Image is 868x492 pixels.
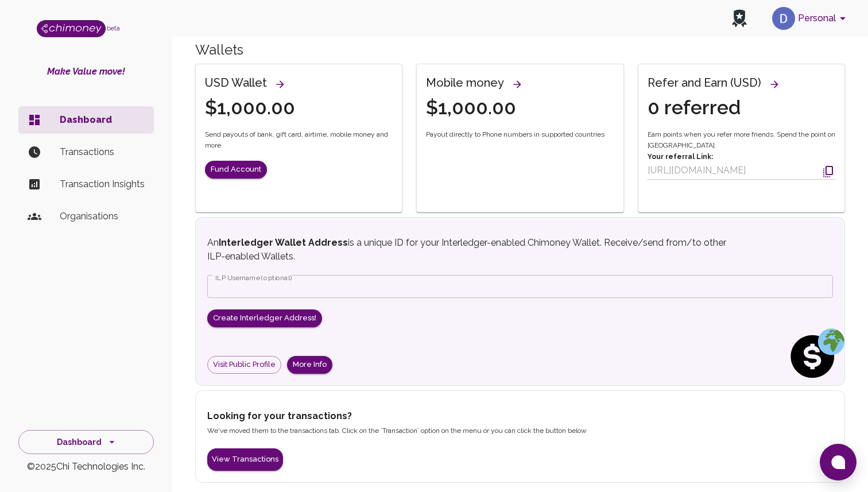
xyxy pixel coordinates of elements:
span: We've moved them to the transactions tab. Click on the `Transaction` option on the menu or you ca... [207,427,587,435]
span: Send payouts of bank, gift card, airtime, mobile money and more [205,129,393,152]
strong: Looking for your transactions? [207,410,352,421]
h4: $1,000.00 [205,96,295,120]
img: social spend [787,328,844,385]
h4: 0 referred [648,96,783,120]
button: Fund Account [205,161,267,179]
p: Transaction Insights [60,177,145,191]
div: Earn points when you refer more friends. Spend the point on [GEOGRAPHIC_DATA]. [648,129,835,180]
button: View all wallets and manage thresholds [272,76,289,93]
img: avatar [772,7,795,30]
strong: Your referral Link: [648,153,713,161]
h6: Refer and Earn (USD) [648,73,761,92]
h5: Wallets [195,41,845,59]
span: Payout directly to Phone numbers in supported countries [426,129,604,141]
button: Open chat window [820,444,857,481]
button: View Transactions [207,448,283,471]
p: An is a unique ID for your Interledger-enabled Chimoney Wallet. Receive/send from/to other ILP-en... [207,236,728,264]
p: Dashboard [60,113,145,127]
h6: USD Wallet [205,73,267,92]
button: More Info [287,356,332,374]
button: account of current user [768,3,854,33]
strong: Interledger Wallet Address [219,237,348,248]
button: Create Interledger Address! [207,309,322,327]
span: beta [107,25,120,32]
label: ILP Username (optional) [215,273,292,282]
img: Logo [37,20,106,37]
button: View all wallets and manage thresholds [766,76,783,93]
button: Dashboard [18,430,154,455]
a: Visit Public Profile [207,356,281,374]
p: Organisations [60,210,145,223]
button: View all wallets and manage thresholds [509,76,526,93]
h4: $1,000.00 [426,96,526,120]
h6: Mobile money [426,73,504,92]
p: Transactions [60,145,145,159]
